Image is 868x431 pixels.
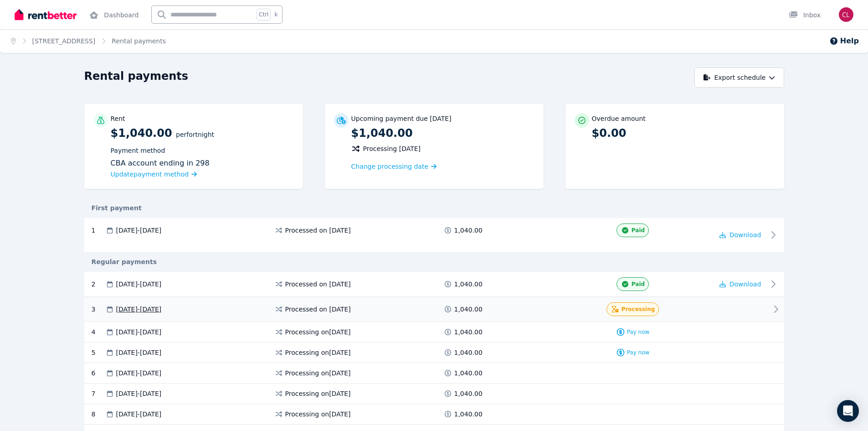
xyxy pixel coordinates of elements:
[719,280,761,289] button: Download
[351,126,534,140] p: $1,040.00
[719,230,761,239] button: Download
[632,227,645,234] span: Paid
[92,277,105,291] div: 2
[116,280,162,289] span: [DATE] - [DATE]
[285,389,351,398] span: Processing on [DATE]
[632,280,645,288] span: Paid
[111,146,294,155] p: Payment method
[729,231,761,239] span: Download
[351,162,437,171] a: Change processing date
[116,327,162,337] span: [DATE] - [DATE]
[32,37,96,45] a: [STREET_ADDRESS]
[789,10,821,20] div: Inbox
[92,226,105,235] div: 1
[621,306,655,313] span: Processing
[351,162,429,171] span: Change processing date
[92,389,105,398] div: 7
[454,389,483,398] span: 1,040.00
[454,410,483,419] span: 1,040.00
[116,305,162,314] span: [DATE] - [DATE]
[351,114,452,123] p: Upcoming payment due [DATE]
[111,158,210,169] span: CBA account ending in 298
[285,327,351,337] span: Processing on [DATE]
[285,369,351,378] span: Processing on [DATE]
[111,126,294,180] p: $1,040.00
[84,257,784,266] div: Regular payments
[116,369,162,378] span: [DATE] - [DATE]
[92,348,105,357] div: 5
[116,410,162,419] span: [DATE] - [DATE]
[111,114,125,123] p: Rent
[592,126,775,140] p: $0.00
[84,69,189,83] h1: Rental payments
[627,349,650,356] span: Pay now
[729,280,761,288] span: Download
[15,8,77,21] img: RentBetter
[257,9,271,21] span: Ctrl
[285,280,351,289] span: Processed on [DATE]
[454,226,483,235] span: 1,040.00
[92,327,105,337] div: 4
[285,226,351,235] span: Processed on [DATE]
[694,68,784,88] button: Export schedule
[454,305,483,314] span: 1,040.00
[112,36,166,46] span: Rental payments
[285,348,351,357] span: Processing on [DATE]
[116,226,162,235] span: [DATE] - [DATE]
[92,410,105,419] div: 8
[837,400,859,422] div: Open Intercom Messenger
[592,114,646,123] p: Overdue amount
[176,131,214,138] span: per Fortnight
[92,302,105,316] div: 3
[285,305,351,314] span: Processed on [DATE]
[116,348,162,357] span: [DATE] - [DATE]
[274,11,277,18] span: k
[627,328,650,336] span: Pay now
[116,389,162,398] span: [DATE] - [DATE]
[111,171,189,178] span: Update payment method
[454,369,483,378] span: 1,040.00
[454,327,483,337] span: 1,040.00
[363,144,421,153] span: Processing [DATE]
[285,410,351,419] span: Processing on [DATE]
[84,203,784,213] div: First payment
[92,369,105,378] div: 6
[839,7,853,22] img: Care Around You Pty Ltd
[454,280,483,289] span: 1,040.00
[454,348,483,357] span: 1,040.00
[829,36,859,47] button: Help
